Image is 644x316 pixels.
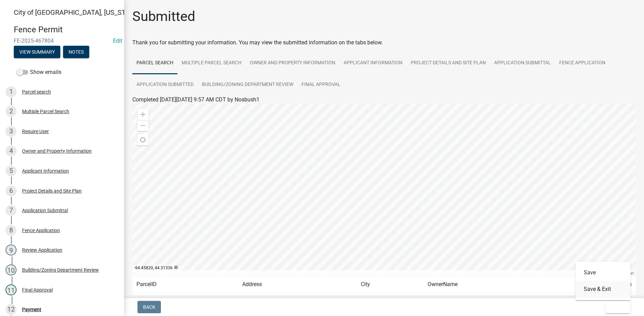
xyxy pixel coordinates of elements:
[6,264,17,275] div: 10
[6,205,17,216] div: 7
[132,8,195,25] h1: Submitted
[132,96,259,103] span: Completed [DATE][DATE] 9:57 AM CDT by Nosbush1
[6,165,17,176] div: 5
[238,293,357,310] td: [STREET_ADDRESS]
[143,304,155,310] span: Back
[113,37,122,44] wm-modal-confirm: Edit Application Number
[246,52,339,74] a: Owner and Property Information
[22,149,92,153] div: Owner and Property Information
[357,276,423,293] td: City
[177,52,246,74] a: Multiple Parcel Search
[132,39,636,47] div: Thank you for submitting your information. You may view the submitted information on the tabs below.
[407,52,490,74] a: Project Details and Site Plan
[6,126,17,137] div: 3
[423,293,591,310] td: CITY OF [GEOGRAPHIC_DATA]
[63,50,89,55] wm-modal-confirm: Notes
[198,74,297,96] a: Building/Zoning Department Review
[132,74,198,96] a: Application Submitted
[137,301,161,313] button: Back
[357,293,423,310] td: NEW ULM
[137,134,149,145] div: Find my location
[22,307,41,312] div: Payment
[63,46,89,58] button: Notes
[575,281,631,297] button: Save & Exit
[22,129,49,134] div: Require User
[22,287,53,292] div: Final Approval
[113,37,122,44] a: Edit
[132,276,238,293] td: ParcelID
[6,185,17,196] div: 6
[575,264,631,281] button: Save
[22,109,69,114] div: Multiple Parcel Search
[14,50,60,55] wm-modal-confirm: Summary
[22,89,51,94] div: Parcel search
[14,37,110,44] span: FE-2025-467804
[611,304,621,310] span: Exit
[22,168,69,173] div: Applicant Information
[605,301,631,313] button: Exit
[17,68,61,76] label: Show emails
[6,86,17,97] div: 1
[297,74,345,96] a: Final Approval
[22,188,82,193] div: Project Details and Site Plan
[6,106,17,117] div: 2
[6,225,17,236] div: 8
[6,145,17,156] div: 4
[14,25,119,35] h4: Fence Permit
[555,52,610,74] a: Fence Application
[6,244,17,255] div: 9
[22,208,68,213] div: Application Submittal
[6,304,17,315] div: 12
[132,52,177,74] a: Parcel search
[627,271,634,275] a: Esri
[238,276,357,293] td: Address
[14,46,60,58] button: View Summary
[490,52,555,74] a: Application Submittal
[22,268,99,272] div: Building/Zoning Department Review
[22,248,62,252] div: Review Application
[339,52,407,74] a: Applicant Information
[22,228,60,233] div: Fence Application
[575,262,631,300] div: Exit
[6,284,17,295] div: 11
[14,8,139,17] span: City of [GEOGRAPHIC_DATA], [US_STATE]
[132,293,238,310] td: 00100106708081
[423,276,591,293] td: OwnerName
[137,109,149,120] div: Zoom in
[137,120,149,131] div: Zoom out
